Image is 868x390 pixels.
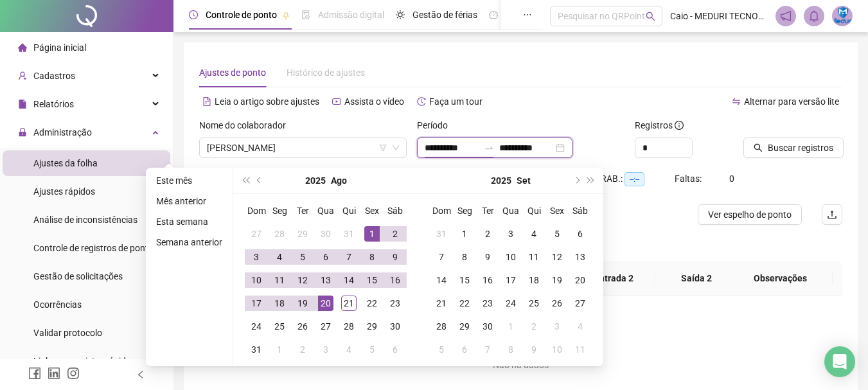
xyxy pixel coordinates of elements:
[827,209,837,220] span: upload
[291,315,314,338] td: 2025-08-26
[384,338,407,361] td: 2025-09-06
[337,269,360,292] td: 2025-08-14
[344,96,404,107] span: Assista o vídeo
[526,249,542,265] div: 11
[480,342,495,357] div: 7
[314,199,337,222] th: Qua
[337,245,360,269] td: 2025-08-07
[33,243,154,253] span: Controle de registros de ponto
[453,292,476,315] td: 2025-09-22
[272,226,287,242] div: 28
[434,272,449,288] div: 14
[268,292,291,315] td: 2025-08-18
[199,67,266,78] span: Ajustes de ponto
[499,245,522,269] td: 2025-09-10
[314,222,337,245] td: 2025-07-30
[457,226,472,242] div: 1
[549,272,565,288] div: 19
[569,292,592,315] td: 2025-09-27
[268,222,291,245] td: 2025-07-28
[337,199,360,222] th: Qui
[743,137,844,158] button: Buscar registros
[384,292,407,315] td: 2025-08-23
[206,10,277,20] span: Controle de ponto
[318,342,333,357] div: 3
[341,342,357,357] div: 4
[384,199,407,222] th: Sáb
[249,249,264,265] div: 3
[780,10,792,22] span: notification
[526,319,542,334] div: 2
[151,193,227,209] li: Mês anterior
[503,272,518,288] div: 17
[18,128,27,137] span: lock
[318,319,333,334] div: 27
[207,138,399,157] span: MONIQUE SABINO DE ALMEIDA
[33,127,92,137] span: Administração
[517,168,531,193] button: month panel
[522,292,545,315] td: 2025-09-25
[655,261,738,296] th: Saída 2
[545,222,569,245] td: 2025-09-05
[522,199,545,222] th: Qui
[480,226,495,242] div: 2
[545,315,569,338] td: 2025-10-03
[18,100,27,109] span: file
[364,226,380,242] div: 1
[272,319,287,334] div: 25
[387,272,403,288] div: 16
[291,269,314,292] td: 2025-08-12
[499,222,522,245] td: 2025-09-03
[429,96,483,107] span: Faça um tour
[268,269,291,292] td: 2025-08-11
[314,315,337,338] td: 2025-08-27
[569,269,592,292] td: 2025-09-20
[33,271,123,281] span: Gestão de solicitações
[384,315,407,338] td: 2025-08-30
[635,118,684,132] span: Registros
[545,292,569,315] td: 2025-09-26
[484,143,494,153] span: to
[434,226,449,242] div: 31
[522,245,545,269] td: 2025-09-11
[457,319,472,334] div: 29
[384,269,407,292] td: 2025-08-16
[295,342,310,357] div: 2
[291,338,314,361] td: 2025-09-02
[33,158,98,168] span: Ajustes da folha
[499,292,522,315] td: 2025-09-24
[245,269,268,292] td: 2025-08-10
[522,315,545,338] td: 2025-10-02
[646,12,655,21] span: search
[503,226,518,242] div: 3
[744,96,839,107] span: Alternar para versão lite
[572,342,588,357] div: 11
[33,328,102,338] span: Validar protocolo
[337,222,360,245] td: 2025-07-31
[476,199,499,222] th: Ter
[522,269,545,292] td: 2025-09-18
[476,222,499,245] td: 2025-09-02
[457,272,472,288] div: 15
[434,249,449,265] div: 7
[453,199,476,222] th: Seg
[572,319,588,334] div: 4
[268,338,291,361] td: 2025-09-01
[430,292,453,315] td: 2025-09-21
[199,118,294,132] label: Nome do colaborador
[569,199,592,222] th: Sáb
[453,338,476,361] td: 2025-10-06
[238,168,252,193] button: super-prev-year
[314,245,337,269] td: 2025-08-06
[291,199,314,222] th: Ter
[396,10,405,19] span: sun
[364,296,380,311] div: 22
[430,269,453,292] td: 2025-09-14
[434,296,449,311] div: 21
[387,249,403,265] div: 9
[268,315,291,338] td: 2025-08-25
[549,342,565,357] div: 10
[384,245,407,269] td: 2025-08-09
[314,338,337,361] td: 2025-09-03
[569,245,592,269] td: 2025-09-13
